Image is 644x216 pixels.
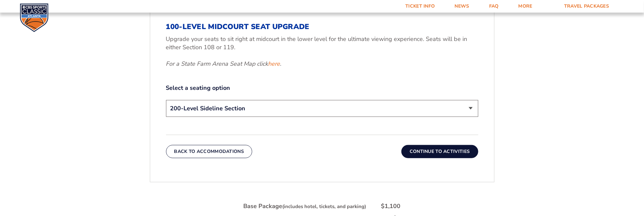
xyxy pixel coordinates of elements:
p: Upgrade your seats to sit right at midcourt in the lower level for the ultimate viewing experienc... [166,35,478,52]
small: (includes hotel, tickets, and parking) [283,203,366,210]
img: CBS Sports Classic [20,3,49,32]
em: For a State Farm Arena Seat Map click . [166,60,282,68]
button: Back To Accommodations [166,145,253,158]
label: Select a seating option [166,84,478,92]
h3: 100-Level Midcourt Seat Upgrade [166,22,478,31]
div: Base Package [244,202,366,210]
a: here [268,60,280,68]
div: $1,100 [381,202,401,210]
button: Continue To Activities [401,145,478,158]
